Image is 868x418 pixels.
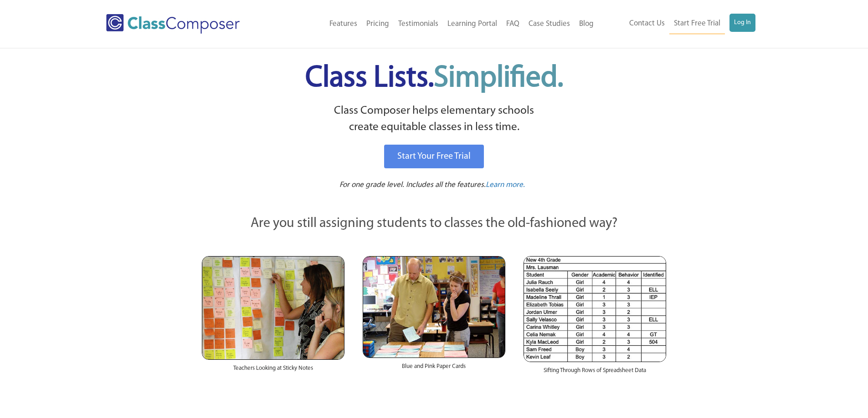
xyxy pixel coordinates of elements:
nav: Header Menu [598,14,755,34]
img: Spreadsheets [524,256,666,362]
a: Log In [729,14,755,32]
a: Learning Portal [443,14,502,34]
a: Pricing [362,14,394,34]
a: Learn more. [486,180,525,191]
span: For one grade level. Includes all the features. [339,181,486,189]
a: Start Free Trial [669,14,725,34]
div: Blue and Pink Paper Cards [363,358,505,380]
a: Start Your Free Trial [384,145,484,168]
a: Blog [575,14,598,34]
p: Are you still assigning students to classes the old-fashioned way? [202,214,667,234]
span: Learn more. [486,181,525,189]
span: Start Your Free Trial [397,152,471,161]
a: Testimonials [394,14,443,34]
a: Features [325,14,362,34]
p: Class Composer helps elementary schools create equitable classes in less time. [200,103,668,136]
a: FAQ [502,14,524,34]
img: Teachers Looking at Sticky Notes [202,256,344,360]
nav: Header Menu [277,14,598,34]
img: Blue and Pink Paper Cards [363,256,505,358]
div: Sifting Through Rows of Spreadsheet Data [524,362,666,384]
a: Case Studies [524,14,575,34]
span: Class Lists. [305,64,563,93]
img: Class Composer [106,14,240,34]
div: Teachers Looking at Sticky Notes [202,360,344,382]
span: Simplified. [434,64,563,93]
a: Contact Us [625,14,669,34]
